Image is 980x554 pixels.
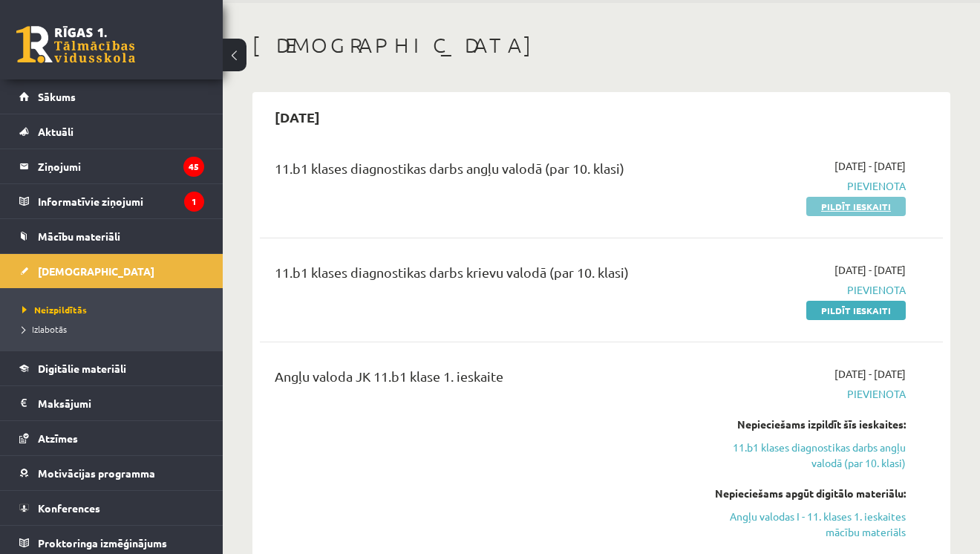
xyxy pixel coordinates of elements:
div: Nepieciešams apgūt digitālo materiālu: [710,486,906,501]
span: Pievienota [710,386,906,402]
legend: Informatīvie ziņojumi [38,184,204,218]
i: 1 [184,192,204,212]
span: Atzīmes [38,431,78,445]
a: Pildīt ieskaiti [806,197,906,216]
span: Sākums [38,90,76,103]
span: Motivācijas programma [38,466,155,480]
span: Konferences [38,501,100,515]
legend: Ziņojumi [38,149,204,183]
h2: [DATE] [260,100,335,134]
a: Digitālie materiāli [19,351,204,385]
span: Izlabotās [22,323,67,335]
span: Pievienota [710,178,906,194]
i: 45 [183,157,204,177]
span: Neizpildītās [22,304,87,316]
span: Mācību materiāli [38,229,120,243]
a: Aktuāli [19,114,204,149]
div: Nepieciešams izpildīt šīs ieskaites: [710,417,906,432]
span: [DEMOGRAPHIC_DATA] [38,264,154,278]
span: [DATE] - [DATE] [834,262,906,278]
a: Angļu valodas I - 11. klases 1. ieskaites mācību materiāls [710,509,906,540]
a: Izlabotās [22,322,208,336]
a: 11.b1 klases diagnostikas darbs angļu valodā (par 10. klasi) [710,440,906,471]
span: [DATE] - [DATE] [834,366,906,382]
span: Aktuāli [38,125,73,138]
a: Sākums [19,79,204,114]
a: Konferences [19,491,204,525]
a: Rīgas 1. Tālmācības vidusskola [16,26,135,63]
div: Angļu valoda JK 11.b1 klase 1. ieskaite [275,366,688,394]
div: 11.b1 klases diagnostikas darbs angļu valodā (par 10. klasi) [275,158,688,186]
a: [DEMOGRAPHIC_DATA] [19,254,204,288]
span: Digitālie materiāli [38,362,126,375]
span: [DATE] - [DATE] [834,158,906,174]
span: Proktoringa izmēģinājums [38,536,167,550]
legend: Maksājumi [38,386,204,420]
a: Motivācijas programma [19,456,204,490]
a: Ziņojumi45 [19,149,204,183]
div: 11.b1 klases diagnostikas darbs krievu valodā (par 10. klasi) [275,262,688,290]
a: Maksājumi [19,386,204,420]
span: Pievienota [710,282,906,298]
a: Informatīvie ziņojumi1 [19,184,204,218]
a: Atzīmes [19,421,204,455]
a: Neizpildītās [22,303,208,316]
a: Mācību materiāli [19,219,204,253]
h1: [DEMOGRAPHIC_DATA] [252,33,950,58]
a: Pildīt ieskaiti [806,301,906,320]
